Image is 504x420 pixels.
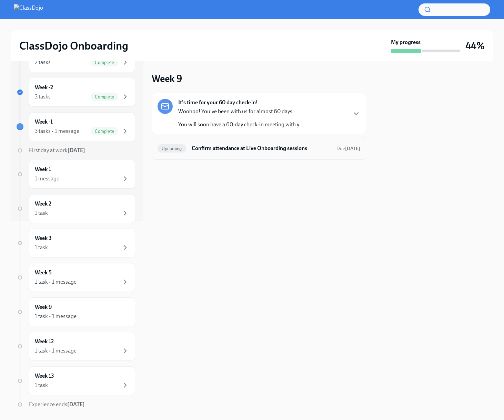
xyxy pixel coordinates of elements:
[17,112,135,141] a: Week -13 tasks • 1 messageComplete
[345,146,360,151] strong: [DATE]
[35,93,51,101] div: 3 tasks
[17,194,135,223] a: Week 21 task
[17,263,135,292] a: Week 51 task • 1 message
[35,234,52,242] h6: Week 3
[19,39,128,53] h2: ClassDojo Onboarding
[152,72,182,85] h3: Week 9
[35,200,51,208] h6: Week 2
[35,381,48,389] div: 1 task
[17,78,135,107] a: Week -23 tasksComplete
[35,118,53,126] h6: Week -1
[91,94,118,99] span: Complete
[29,401,85,408] span: Experience ends
[17,332,135,361] a: Week 121 task • 1 message
[17,366,135,395] a: Week 131 task
[17,297,135,326] a: Week 91 task • 1 message
[391,39,421,46] strong: My progress
[35,84,53,91] h6: Week -2
[336,145,360,152] span: December 24th, 2025 08:00
[35,347,77,355] div: 1 task • 1 message
[35,338,54,345] h6: Week 12
[17,147,135,154] a: First day at work[DATE]
[178,121,303,128] p: You will soon have a 60-day check-in meeting with y...
[35,313,77,320] div: 1 task • 1 message
[336,146,360,151] span: Due
[35,244,48,251] div: 1 task
[29,147,85,154] span: First day at work
[67,401,85,408] strong: [DATE]
[91,60,118,65] span: Complete
[17,160,135,189] a: Week 11 message
[35,175,59,182] div: 1 message
[35,166,51,173] h6: Week 1
[35,269,52,276] h6: Week 5
[91,129,118,134] span: Complete
[178,99,258,106] strong: It's time for your 60 day check-in!
[35,127,79,135] div: 3 tasks • 1 message
[158,143,360,154] a: UpcomingConfirm attendance at Live Onboarding sessionsDue[DATE]
[35,303,52,311] h6: Week 9
[35,59,51,66] div: 2 tasks
[178,108,303,115] p: Woohoo! You've been with us for almost 60 days.
[68,147,85,154] strong: [DATE]
[35,209,48,217] div: 1 task
[35,372,54,380] h6: Week 13
[192,145,331,152] h6: Confirm attendance at Live Onboarding sessions
[158,146,186,151] span: Upcoming
[35,278,77,286] div: 1 task • 1 message
[17,229,135,258] a: Week 31 task
[465,40,485,52] h3: 44%
[14,4,43,15] img: ClassDojo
